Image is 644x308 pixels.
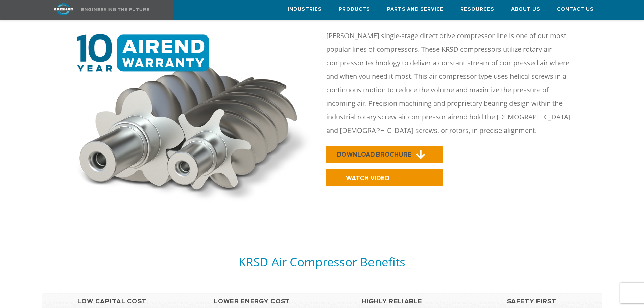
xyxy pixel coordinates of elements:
[387,0,444,19] a: Parts and Service
[288,6,322,14] span: Industries
[339,6,370,14] span: Products
[557,6,594,14] span: Contact Us
[326,146,443,163] a: DOWNLOAD BROCHURE
[38,3,89,15] img: kaishan logo
[346,175,389,181] span: WATCH VIDEO
[337,152,411,158] span: DOWNLOAD BROCHURE
[339,0,370,19] a: Products
[326,29,579,137] p: [PERSON_NAME] single-stage direct drive compressor line is one of our most popular lines of compr...
[387,6,444,14] span: Parts and Service
[42,254,602,269] h5: KRSD Air Compressor Benefits
[460,0,494,19] a: Resources
[460,6,494,14] span: Resources
[557,0,594,19] a: Contact Us
[81,8,149,11] img: Engineering the future
[288,0,322,19] a: Industries
[511,0,540,19] a: About Us
[326,169,443,186] a: WATCH VIDEO
[511,6,540,14] span: About Us
[70,34,318,207] img: 10 year warranty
